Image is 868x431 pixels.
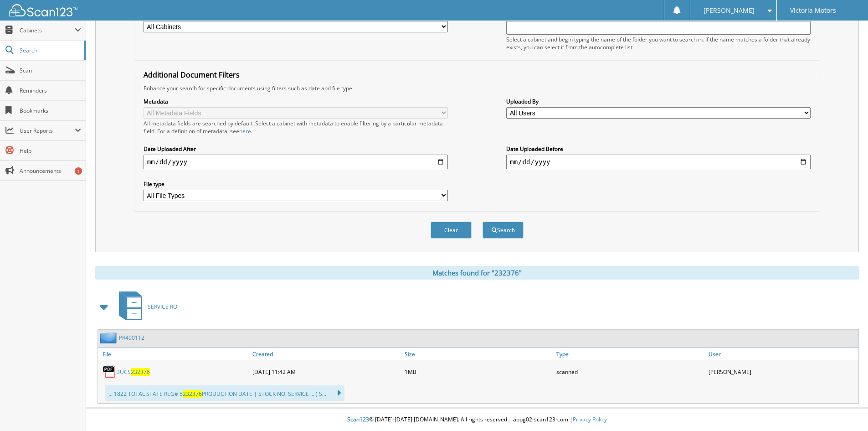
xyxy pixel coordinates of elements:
div: [PERSON_NAME] [706,363,858,381]
a: PR490112 [119,334,144,342]
a: Privacy Policy [573,415,607,423]
div: Matches found for "232376" [95,266,859,280]
a: here [239,127,251,135]
span: User Reports [20,127,75,135]
a: Size [402,348,555,360]
img: scan123-logo-white.svg [9,4,77,16]
a: Created [250,348,402,360]
span: [PERSON_NAME] [704,8,755,13]
label: File type [144,180,448,188]
span: Help [20,147,81,155]
div: 1 [75,167,82,175]
label: Uploaded By [506,98,811,105]
input: start [144,155,448,169]
div: 1MB [402,363,555,381]
input: end [506,155,811,169]
span: Scan123 [347,415,369,423]
span: Victoria Motors [790,8,836,13]
span: 232376 [183,390,202,398]
legend: Additional Document Filters [139,70,244,80]
div: [DATE] 11:42 AM [250,363,402,381]
div: scanned [554,363,706,381]
a: File [98,348,250,360]
span: Scan [20,67,81,74]
button: Clear [431,222,472,239]
span: Reminders [20,87,81,94]
img: folder2.png [100,332,119,343]
a: BUCS232376 [116,368,150,376]
label: Metadata [144,98,448,105]
div: © [DATE]-[DATE] [DOMAIN_NAME]. All rights reserved | appg02-scan123-com | [86,409,868,431]
iframe: Chat Widget [822,387,868,431]
button: Search [483,222,524,239]
label: Date Uploaded Before [506,145,811,153]
span: Search [20,47,80,54]
span: Announcements [20,167,81,175]
a: User [706,348,858,360]
span: SERVICE RO [148,303,177,311]
img: PDF.png [103,365,116,379]
a: SERVICE RO [113,289,177,325]
div: ... 1822 TOTAL STATE REG# 5 PRODUCTION DATE | STOCK NO. SERVICE ... ) S... [105,385,344,401]
div: All metadata fields are searched by default. Select a cabinet with metadata to enable filtering b... [144,119,448,135]
span: Cabinets [20,26,75,34]
div: Select a cabinet and begin typing the name of the folder you want to search in. If the name match... [506,36,811,51]
span: 232376 [131,368,150,376]
label: Date Uploaded After [144,145,448,153]
span: Bookmarks [20,107,81,114]
a: Type [554,348,706,360]
div: Enhance your search for specific documents using filters such as date and file type. [139,84,815,92]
